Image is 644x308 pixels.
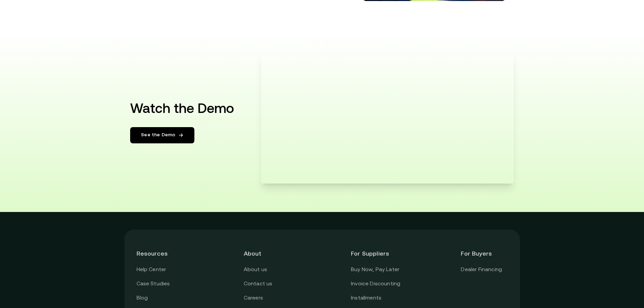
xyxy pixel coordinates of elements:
[351,293,381,302] a: Installments
[461,265,502,274] a: Dealer Financing
[261,52,514,184] iframe: Pay with Installments with Comfi - YouTube video player
[130,100,234,116] h1: Watch the Demo
[244,279,272,288] a: Contact us
[137,279,170,288] a: Case Studies
[137,265,166,274] a: Help Center
[137,293,148,302] a: Blog
[351,242,400,265] header: For Suppliers
[244,242,290,265] header: About
[141,131,175,139] span: See the Demo
[244,293,263,302] a: Careers
[244,265,267,274] a: About us
[351,279,400,288] a: Invoice Discounting
[178,132,184,138] img: Arrow
[137,242,183,265] header: Resources
[461,242,507,265] header: For Buyers
[351,265,399,274] a: Buy Now, Pay Later
[130,127,194,143] a: See the Demo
